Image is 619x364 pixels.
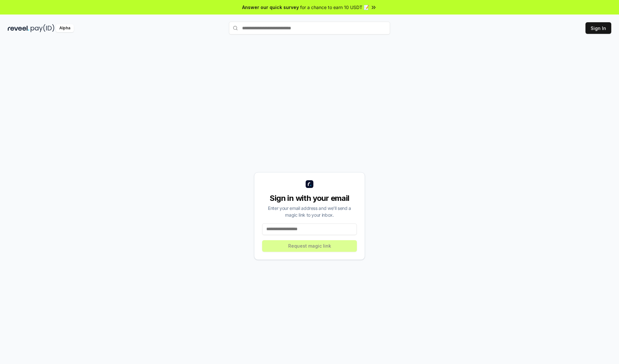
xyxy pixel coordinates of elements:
button: Sign In [585,22,611,34]
div: Sign in with your email [262,193,357,203]
span: for a chance to earn 10 USDT 📝 [300,4,369,11]
span: Answer our quick survey [242,4,299,11]
div: Alpha [56,24,74,32]
div: Enter your email address and we’ll send a magic link to your inbox. [262,205,357,218]
img: reveel_dark [8,24,29,32]
img: pay_id [31,24,54,32]
img: logo_small [306,180,313,188]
